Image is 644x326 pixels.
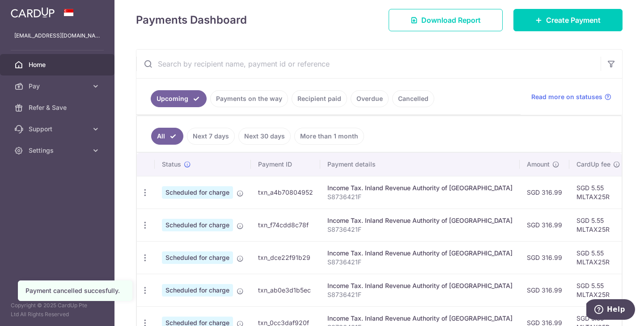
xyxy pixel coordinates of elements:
[569,274,627,306] td: SGD 5.55 MLTAX25R
[162,160,181,169] span: Status
[586,299,635,322] iframe: Opens a widget where you can find more information
[251,176,320,209] td: txn_a4b70804952
[251,153,320,176] th: Payment ID
[546,15,601,25] span: Create Payment
[327,225,513,234] p: S8736421F
[327,249,513,258] div: Income Tax. Inland Revenue Authority of [GEOGRAPHIC_DATA]
[327,184,513,192] div: Income Tax. Inland Revenue Authority of [GEOGRAPHIC_DATA]
[520,241,569,274] td: SGD 316.99
[136,12,247,28] h4: Payments Dashboard
[162,251,233,264] span: Scheduled for charge
[327,258,513,267] p: S8736421F
[421,15,481,25] span: Download Report
[251,209,320,241] td: txn_f74cdd8c78f
[294,128,364,145] a: More than 1 month
[392,90,434,107] a: Cancelled
[162,219,233,231] span: Scheduled for charge
[29,60,88,69] span: Home
[569,176,627,209] td: SGD 5.55 MLTAX25R
[520,209,569,241] td: SGD 316.99
[151,128,183,145] a: All
[29,146,88,155] span: Settings
[25,286,125,295] div: Payment cancelled succesfully.
[569,209,627,241] td: SGD 5.55 MLTAX25R
[251,241,320,274] td: txn_dce22f91b29
[389,9,503,31] a: Download Report
[292,90,347,107] a: Recipient paid
[14,31,100,40] p: [EMAIL_ADDRESS][DOMAIN_NAME]
[151,90,207,107] a: Upcoming
[327,281,513,290] div: Income Tax. Inland Revenue Authority of [GEOGRAPHIC_DATA]
[520,274,569,306] td: SGD 316.99
[327,192,513,201] p: S8736421F
[531,92,602,101] span: Read more on statuses
[513,9,623,31] a: Create Payment
[327,290,513,299] p: S8736421F
[569,241,627,274] td: SGD 5.55 MLTAX25R
[29,125,88,134] span: Support
[162,186,233,199] span: Scheduled for charge
[320,153,520,176] th: Payment details
[162,284,233,297] span: Scheduled for charge
[210,90,288,107] a: Payments on the way
[531,92,611,101] a: Read more on statuses
[136,50,601,78] input: Search by recipient name, payment id or reference
[187,128,235,145] a: Next 7 days
[251,274,320,306] td: txn_ab0e3d1b5ec
[11,7,55,18] img: CardUp
[327,314,513,323] div: Income Tax. Inland Revenue Authority of [GEOGRAPHIC_DATA]
[576,160,610,169] span: CardUp fee
[520,176,569,209] td: SGD 316.99
[29,82,88,91] span: Pay
[351,90,389,107] a: Overdue
[527,160,550,169] span: Amount
[238,128,291,145] a: Next 30 days
[29,103,88,112] span: Refer & Save
[327,216,513,225] div: Income Tax. Inland Revenue Authority of [GEOGRAPHIC_DATA]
